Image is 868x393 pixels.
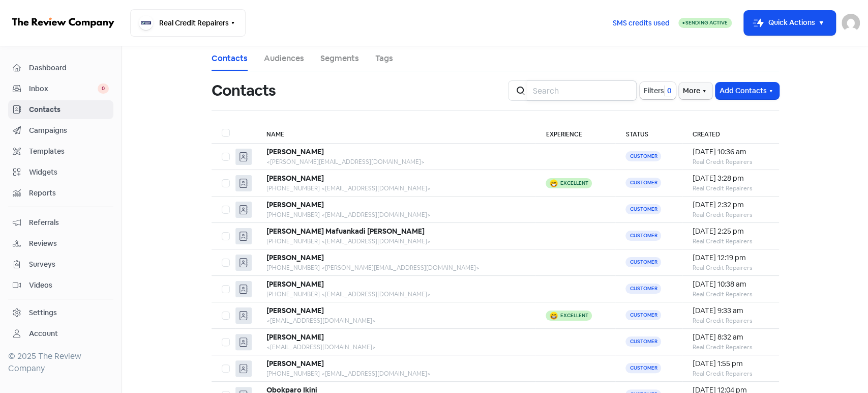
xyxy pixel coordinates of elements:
a: Settings [8,303,113,322]
span: Widgets [29,167,109,178]
b: [PERSON_NAME] [266,279,323,289]
b: [PERSON_NAME] [266,332,323,342]
div: [PHONE_NUMBER] <[EMAIL_ADDRESS][DOMAIN_NAME]> [266,237,525,246]
a: Templates [8,142,113,161]
h1: Contacts [212,74,276,107]
div: [DATE] 2:25 pm [693,226,768,237]
th: Name [256,123,535,144]
div: Real Credit Repairers [693,369,768,378]
a: Reports [8,184,113,203]
span: SMS credits used [613,18,670,29]
div: Real Credit Repairers [693,316,768,325]
b: [PERSON_NAME] [266,174,323,183]
a: Dashboard [8,59,113,77]
b: [PERSON_NAME] [266,253,323,262]
a: SMS credits used [604,17,678,27]
span: Customer [625,363,661,373]
div: <[EMAIL_ADDRESS][DOMAIN_NAME]> [266,343,525,352]
div: Account [29,328,58,339]
a: Inbox 0 [8,79,113,98]
div: [DATE] 1:55 pm [693,358,768,369]
a: Account [8,324,113,343]
span: Customer [625,178,661,188]
a: Sending Active [678,17,732,29]
span: Templates [29,146,109,157]
a: Contacts [212,52,248,65]
span: Customer [625,204,661,214]
span: Sending Active [685,19,728,26]
div: [DATE] 10:36 am [693,147,768,157]
span: Campaigns [29,125,109,136]
span: Filters [644,86,664,96]
b: [PERSON_NAME] Mafuankadi [PERSON_NAME] [266,227,424,236]
a: Reviews [8,234,113,253]
div: [DATE] 12:19 pm [693,252,768,263]
span: 0 [665,86,672,96]
th: Status [615,123,682,144]
div: Real Credit Repairers [693,237,768,246]
img: User [842,14,860,32]
span: Customer [625,284,661,294]
button: Filters0 [640,82,676,99]
div: Real Credit Repairers [693,343,768,352]
span: Inbox [29,83,98,94]
span: Referrals [29,217,109,228]
div: [DATE] 10:38 am [693,279,768,290]
b: [PERSON_NAME] [266,200,323,209]
div: Real Credit Repairers [693,184,768,193]
a: Contacts [8,100,113,119]
div: <[PERSON_NAME][EMAIL_ADDRESS][DOMAIN_NAME]> [266,157,525,166]
span: Reviews [29,238,109,249]
div: Excellent [560,181,588,186]
div: [DATE] 2:32 pm [693,200,768,210]
a: Audiences [264,52,304,65]
div: [DATE] 3:28 pm [693,173,768,184]
span: Customer [625,336,661,347]
a: Segments [320,52,359,65]
span: Customer [625,310,661,320]
a: Videos [8,276,113,295]
div: [PHONE_NUMBER] <[EMAIL_ADDRESS][DOMAIN_NAME]> [266,210,525,219]
div: [PHONE_NUMBER] <[EMAIL_ADDRESS][DOMAIN_NAME]> [266,369,525,378]
th: Created [682,123,779,144]
div: [PHONE_NUMBER] <[PERSON_NAME][EMAIL_ADDRESS][DOMAIN_NAME]> [266,263,525,272]
span: Customer [625,257,661,267]
div: Settings [29,307,57,318]
span: Videos [29,280,109,291]
button: Real Credit Repairers [130,9,246,37]
div: [PHONE_NUMBER] <[EMAIL_ADDRESS][DOMAIN_NAME]> [266,184,525,193]
b: [PERSON_NAME] [266,359,323,368]
span: Customer [625,231,661,241]
span: Contacts [29,104,109,115]
div: [DATE] 9:33 am [693,305,768,316]
span: Dashboard [29,63,109,73]
a: Widgets [8,163,113,182]
button: Add Contacts [715,82,779,99]
b: [PERSON_NAME] [266,147,323,156]
div: © 2025 The Review Company [8,350,113,375]
b: [PERSON_NAME] [266,306,323,315]
button: Quick Actions [744,11,835,35]
div: Real Credit Repairers [693,210,768,219]
th: Experience [535,123,615,144]
span: Reports [29,188,109,199]
div: [DATE] 8:32 am [693,332,768,343]
span: 0 [98,83,109,94]
input: Search [527,80,637,101]
a: Tags [375,52,393,65]
a: Referrals [8,213,113,232]
span: Surveys [29,259,109,270]
div: [PHONE_NUMBER] <[EMAIL_ADDRESS][DOMAIN_NAME]> [266,290,525,299]
button: More [679,82,712,99]
span: Customer [625,151,661,161]
div: Real Credit Repairers [693,290,768,299]
div: Excellent [560,313,588,318]
a: Campaigns [8,121,113,140]
a: Surveys [8,255,113,274]
div: <[EMAIL_ADDRESS][DOMAIN_NAME]> [266,316,525,325]
div: Real Credit Repairers [693,157,768,166]
div: Real Credit Repairers [693,263,768,272]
